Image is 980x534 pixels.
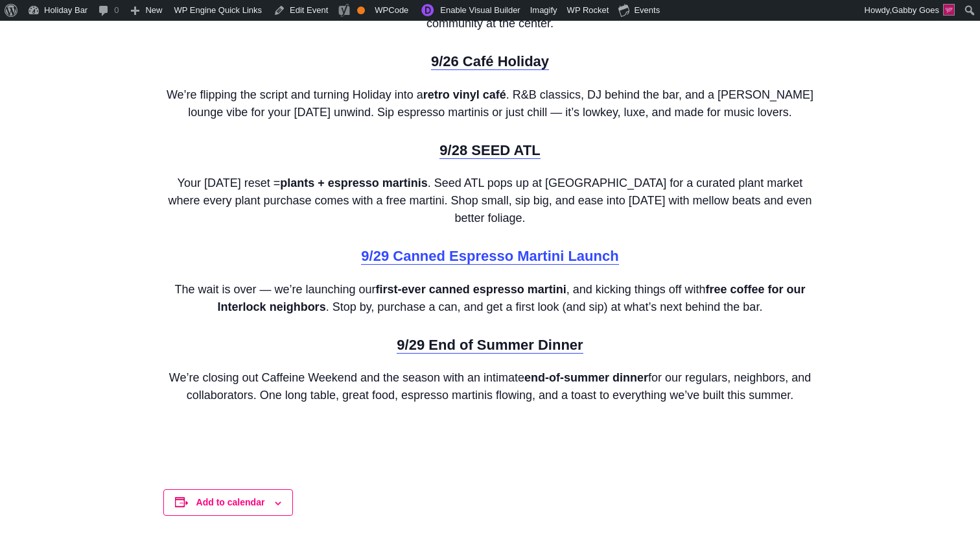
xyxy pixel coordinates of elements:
[439,142,540,159] a: 9/28 SEED ATL
[163,175,817,239] p: Your [DATE] reset = . Seed ATL pops up at [GEOGRAPHIC_DATA] for a curated plant market where ever...
[524,371,648,384] strong: end-of-summer dinner
[892,5,939,15] span: Gabby Goes
[218,283,806,313] strong: free coffee for our Interlock neighbors
[423,88,506,101] strong: retro vinyl café
[361,248,618,265] a: 9/29 Canned Espresso Martini Launch
[376,283,566,296] strong: first-ever canned espresso martini
[397,337,583,354] a: 9/29 End of Summer Dinner
[163,281,817,328] p: The wait is over — we’re launching our , and kicking things off with . Stop by, purchase a can, a...
[163,86,817,133] p: We’re flipping the script and turning Holiday into a . R&B classics, DJ behind the bar, and a [PE...
[431,53,549,70] a: 9/26 Café Holiday
[357,6,365,14] div: OK
[163,369,817,416] p: We’re closing out Caffeine Weekend and the season with an intimate for our regulars, neighbors, a...
[280,176,428,189] strong: plants + espresso martinis
[196,497,265,507] button: View links to add events to your calendar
